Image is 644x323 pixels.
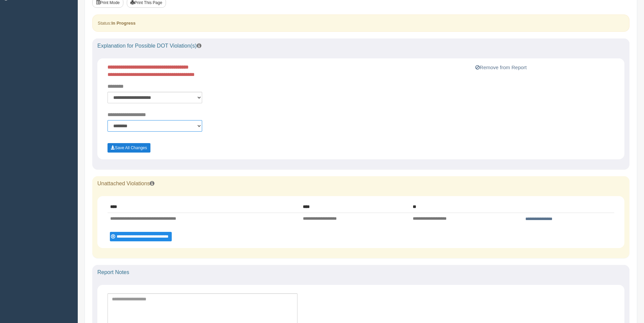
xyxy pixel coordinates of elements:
[111,21,136,26] strong: In Progress
[108,143,150,153] button: Save
[92,176,629,191] div: Unattached Violations
[92,265,629,280] div: Report Notes
[92,38,629,53] div: Explanation for Possible DOT Violation(s)
[92,15,629,32] div: Status:
[473,63,529,72] button: Remove from Report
